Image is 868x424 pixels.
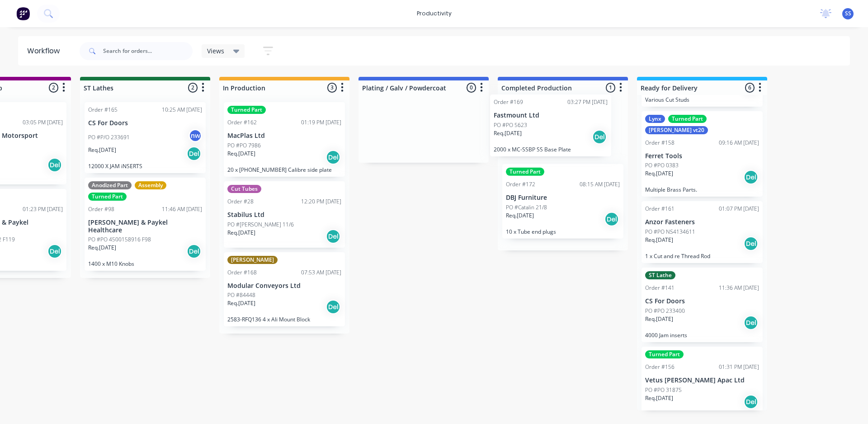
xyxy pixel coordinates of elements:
span: SS [845,9,851,18]
input: Search for orders... [103,42,193,60]
span: Views [207,46,224,56]
div: productivity [412,7,456,20]
div: Workflow [27,46,64,57]
img: Factory [16,7,30,20]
